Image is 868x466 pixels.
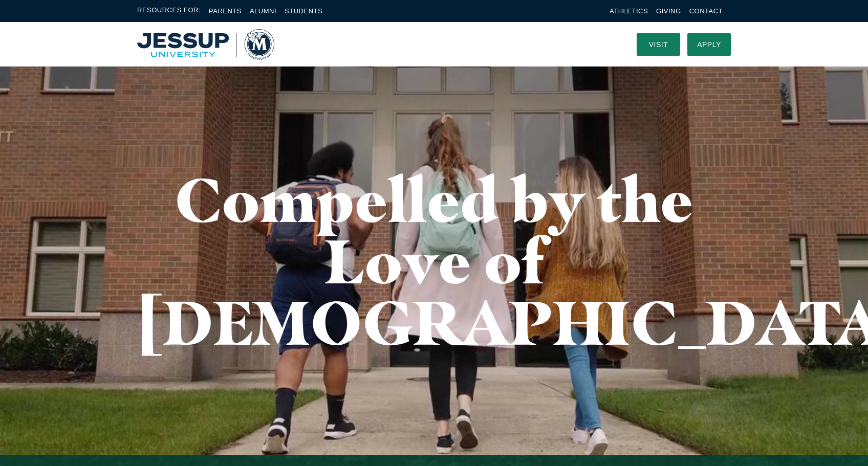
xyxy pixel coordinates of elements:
[137,29,274,60] a: Home
[610,7,648,15] a: Athletics
[209,7,242,15] a: Parents
[137,169,731,353] h1: Compelled by the Love of [DEMOGRAPHIC_DATA]
[137,29,274,60] img: Multnomah University Logo
[137,5,201,17] span: Resources For:
[250,7,276,15] a: Alumni
[689,7,723,15] a: Contact
[285,7,322,15] a: Students
[656,7,681,15] a: Giving
[637,33,680,56] a: Visit
[687,33,731,56] a: Apply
